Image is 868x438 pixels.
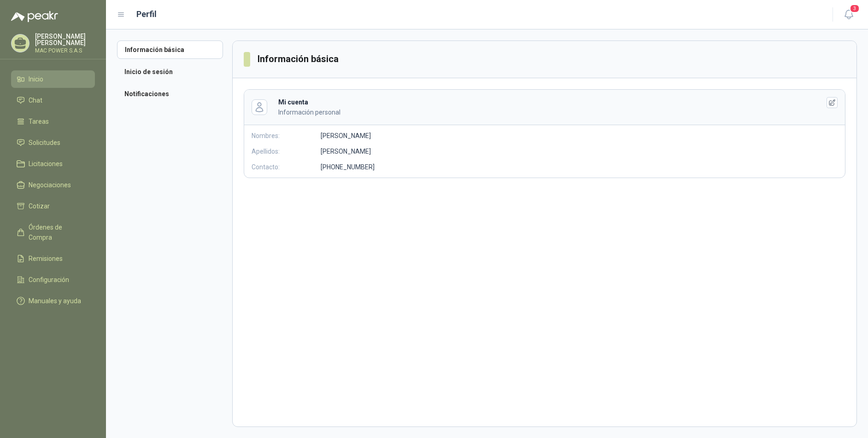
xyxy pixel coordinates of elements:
[117,85,223,103] a: Notificaciones
[252,131,321,141] p: Nombres:
[321,146,371,156] p: [PERSON_NAME]
[278,98,308,106] b: Mi cuenta
[29,180,71,190] span: Negociaciones
[29,275,69,285] span: Configuración
[850,4,860,13] span: 3
[11,134,95,151] a: Solicitudes
[11,292,95,310] a: Manuales y ayuda
[11,271,95,288] a: Configuración
[321,162,375,172] p: [PHONE_NUMBER]
[29,222,86,242] span: Órdenes de Compra
[11,113,95,130] a: Tareas
[258,52,340,66] h3: Información básica
[11,250,95,267] a: Remisiones
[11,11,58,22] img: Logo peakr
[840,6,857,23] button: 3
[11,92,95,109] a: Chat
[29,74,43,84] span: Inicio
[136,8,157,21] h1: Perfil
[29,254,63,264] span: Remisiones
[321,131,371,141] p: [PERSON_NAME]
[11,70,95,88] a: Inicio
[35,48,95,53] p: MAC POWER S.A.S
[252,146,321,156] p: Apellidos:
[29,95,42,105] span: Chat
[11,176,95,194] a: Negociaciones
[117,40,223,59] a: Información básica
[11,155,95,173] a: Licitaciones
[35,33,95,46] p: [PERSON_NAME] [PERSON_NAME]
[11,219,95,246] a: Órdenes de Compra
[29,296,81,306] span: Manuales y ayuda
[29,201,50,211] span: Cotizar
[252,162,321,172] p: Contacto:
[117,63,223,81] a: Inicio de sesión
[29,138,60,148] span: Solicitudes
[29,159,63,169] span: Licitaciones
[11,197,95,215] a: Cotizar
[29,116,49,127] span: Tareas
[278,107,805,117] p: Información personal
